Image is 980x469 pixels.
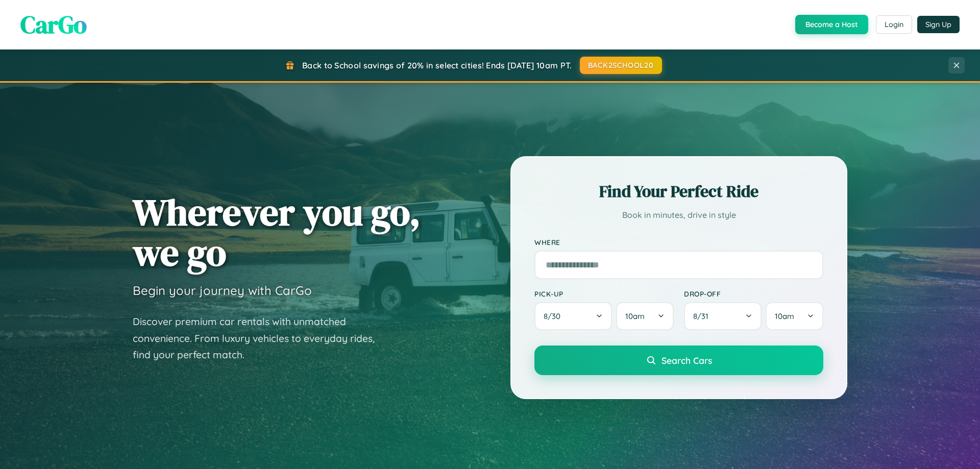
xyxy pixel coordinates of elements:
span: 10am [775,311,794,321]
h1: Wherever you go, we go [133,192,421,273]
h3: Begin your journey with CarGo [133,283,312,298]
button: Sign Up [917,16,960,33]
button: Become a Host [795,15,868,34]
span: 10am [625,311,645,321]
label: Where [534,238,823,246]
span: Search Cars [661,355,712,366]
span: Back to School savings of 20% in select cities! Ends [DATE] 10am PT. [302,60,572,70]
p: Book in minutes, drive in style [534,208,823,223]
button: 10am [766,302,823,330]
span: 8 / 31 [693,311,714,321]
button: 8/31 [684,302,762,330]
p: Discover premium car rentals with unmatched convenience. From luxury vehicles to everyday rides, ... [133,313,388,363]
span: 8 / 30 [544,311,566,321]
button: 10am [616,302,674,330]
h2: Find Your Perfect Ride [534,180,823,203]
span: CarGo [20,8,87,41]
button: BACK2SCHOOL20 [580,57,662,74]
label: Pick-up [534,289,674,298]
label: Drop-off [684,289,823,298]
button: Login [876,15,912,34]
button: 8/30 [534,302,612,330]
button: Search Cars [534,345,823,375]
